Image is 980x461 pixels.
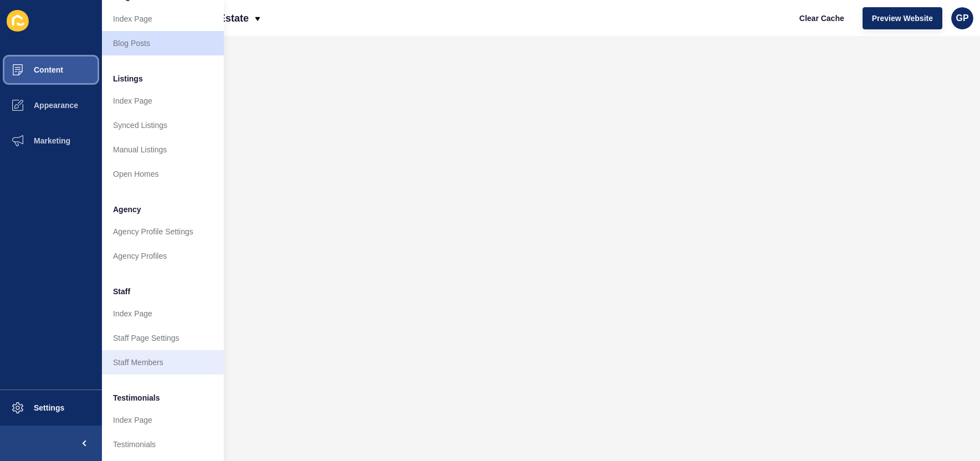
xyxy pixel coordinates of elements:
button: Clear Cache [790,7,854,29]
span: GP [956,13,968,24]
span: Clear Cache [799,13,844,24]
a: Index Page [102,301,224,326]
a: Agency Profile Settings [102,219,224,244]
a: Staff Members [102,350,224,375]
a: Synced Listings [102,113,224,137]
button: Preview Website [863,7,942,29]
span: Listings [113,73,143,84]
a: Agency Profiles [102,244,224,268]
a: Index Page [102,408,224,432]
a: Index Page [102,7,224,31]
a: Blog Posts [102,31,224,55]
span: Agency [113,204,141,215]
a: Staff Page Settings [102,326,224,350]
a: Testimonials [102,432,224,457]
a: Manual Listings [102,137,224,162]
span: Testimonials [113,392,160,403]
a: Open Homes [102,162,224,186]
span: Preview Website [872,13,933,24]
span: Staff [113,286,130,297]
a: Index Page [102,89,224,113]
